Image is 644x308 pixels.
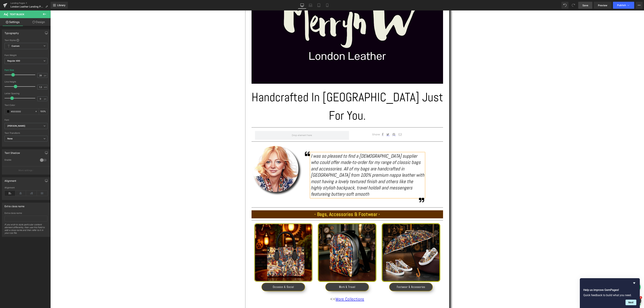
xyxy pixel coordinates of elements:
[7,59,20,62] b: Regular 400
[339,272,382,281] a: Footwear & Accessories
[18,169,32,172] p: More settings
[5,212,47,214] div: Extra class name
[44,74,47,77] span: px
[299,122,330,126] p: Share:
[613,2,634,9] button: Publish
[7,125,25,127] i: [PERSON_NAME]
[5,30,19,35] div: Typography
[10,2,51,5] a: Landing Pages
[57,4,65,7] span: Library
[12,45,20,48] b: Custom
[5,177,16,182] div: Alignment
[306,2,315,9] a: Laptop
[594,2,612,9] a: Preview
[617,4,626,7] span: Publish
[5,119,47,121] div: Font
[11,110,33,113] input: Color
[260,142,374,187] i: I was so pleased to find a [DEMOGRAPHIC_DATA] supplier who could offer made-to-order for my range...
[632,281,636,285] button: Hide survey
[5,223,47,237] div: If you wish to style particular content element differently, then use this field to add a class n...
[5,159,36,162] div: Enable
[285,286,314,291] a: More Collections
[5,149,20,154] div: Text Shadow
[581,285,591,295] button: Open chatbox
[323,2,331,9] a: Mobile
[44,98,47,100] span: px
[315,2,323,9] a: Tablet
[582,3,588,7] span: Save
[39,108,47,115] div: %
[636,2,643,9] button: More
[5,104,47,106] div: Text Color
[51,2,68,9] a: New Library
[204,286,390,291] h1: <<
[5,54,47,57] div: Font Weight
[5,132,47,134] div: Text Transform
[201,78,393,114] h1: Handcrafted In [GEOGRAPHIC_DATA] Just For You.
[264,201,330,207] strong: - Bags, Accessories & Footwear -
[5,92,47,95] div: Letter Spacing
[211,272,255,281] a: Occasion & Social
[626,300,636,305] button: Next question
[570,2,577,9] button: Redo
[2,166,50,174] button: More settings
[583,281,636,305] div: Help us improve GemPages!
[639,296,642,299] span: 1
[10,5,44,8] span: London Leather Landing Page
[26,18,51,26] a: Design
[598,3,607,7] span: Preview
[5,186,47,189] div: Alignment
[5,39,47,42] div: Text Styles
[10,13,24,16] span: Text Block
[5,203,24,208] div: Extra class name
[5,69,14,71] div: Font Size
[7,137,13,140] b: None
[298,2,306,9] a: Desktop
[583,288,636,292] h2: Help us improve GemPages!
[275,272,319,281] a: Work & Travel
[583,294,636,297] p: Quick feedback to build what you need.
[44,86,47,88] span: em
[561,2,568,9] button: Undo
[5,81,47,83] div: Line Height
